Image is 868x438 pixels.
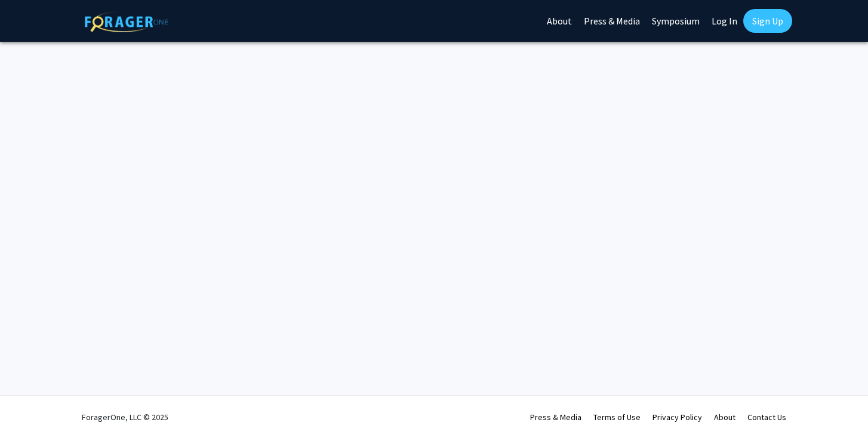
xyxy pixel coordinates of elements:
div: ForagerOne, LLC © 2025 [82,396,168,438]
a: Press & Media [530,412,581,422]
a: Terms of Use [593,412,641,422]
a: Sign Up [743,9,792,33]
a: About [714,412,735,422]
a: Privacy Policy [652,412,702,422]
a: Contact Us [747,412,786,422]
img: ForagerOne Logo [85,11,168,32]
